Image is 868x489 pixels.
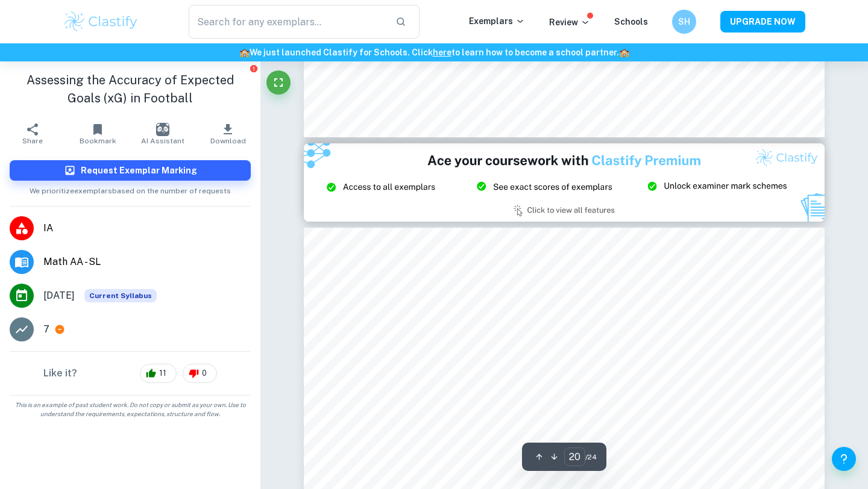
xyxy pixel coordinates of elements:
[141,137,184,145] span: AI Assistant
[619,48,629,57] span: 🏫
[678,15,691,28] h6: SH
[195,367,213,379] span: 0
[84,289,157,302] div: This exemplar is based on the current syllabus. Feel free to refer to it for inspiration/ideas wh...
[156,123,169,136] img: AI Assistant
[80,137,116,145] span: Bookmark
[43,255,251,269] span: Math AA - SL
[5,400,256,419] span: This is an example of past student work. Do not copy or submit as your own. Use to understand the...
[43,288,75,303] span: [DATE]
[65,117,130,151] button: Bookmark
[81,164,197,177] h6: Request Exemplar Marking
[549,16,590,29] p: Review
[183,364,217,383] div: 0
[433,48,451,57] a: here
[30,181,231,196] span: We prioritize exemplars based on the number of requests
[10,71,251,107] h1: Assessing the Accuracy of Expected Goals (xG) in Football
[249,64,258,73] button: Report issue
[84,289,157,302] span: Current Syllabus
[469,14,525,28] p: Exemplars
[22,137,43,145] span: Share
[304,143,825,222] img: Ad
[210,137,246,145] span: Download
[43,221,251,235] span: IA
[130,117,195,151] button: AI Assistant
[2,46,866,59] h6: We just launched Clastify for Schools. Click to learn how to become a school partner.
[43,366,77,381] h6: Like it?
[672,10,696,34] button: SH
[140,364,177,383] div: 11
[10,160,251,181] button: Request Exemplar Marking
[614,17,648,26] a: Schools
[266,70,291,95] button: Fullscreen
[195,117,260,151] button: Download
[153,367,173,379] span: 11
[43,322,49,337] p: 7
[239,48,250,57] span: 🏫
[63,10,139,34] img: Clastify logo
[585,452,597,463] span: / 24
[832,447,856,471] button: Help and Feedback
[720,11,805,33] button: UPGRADE NOW
[189,5,386,39] input: Search for any exemplars...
